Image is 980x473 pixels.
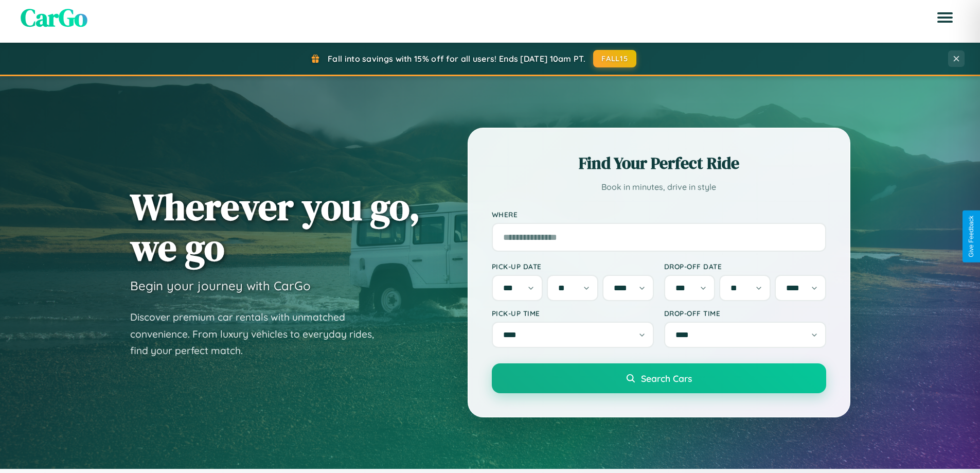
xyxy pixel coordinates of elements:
div: Give Feedback [968,216,975,257]
h1: Wherever you go, we go [130,186,420,268]
h2: Find Your Perfect Ride [492,152,826,174]
label: Where [492,210,826,219]
button: Search Cars [492,363,826,393]
span: Search Cars [641,373,692,384]
label: Pick-up Date [492,262,654,271]
p: Discover premium car rentals with unmatched convenience. From luxury vehicles to everyday rides, ... [130,309,387,359]
span: CarGo [21,1,87,34]
button: Open menu [931,3,959,32]
label: Drop-off Date [664,262,826,271]
label: Drop-off Time [664,309,826,318]
span: Fall into savings with 15% off for all users! Ends [DATE] 10am PT. [328,54,585,64]
button: FALL15 [593,50,636,67]
h3: Begin your journey with CarGo [130,278,311,293]
p: Book in minutes, drive in style [492,180,826,195]
label: Pick-up Time [492,309,654,318]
